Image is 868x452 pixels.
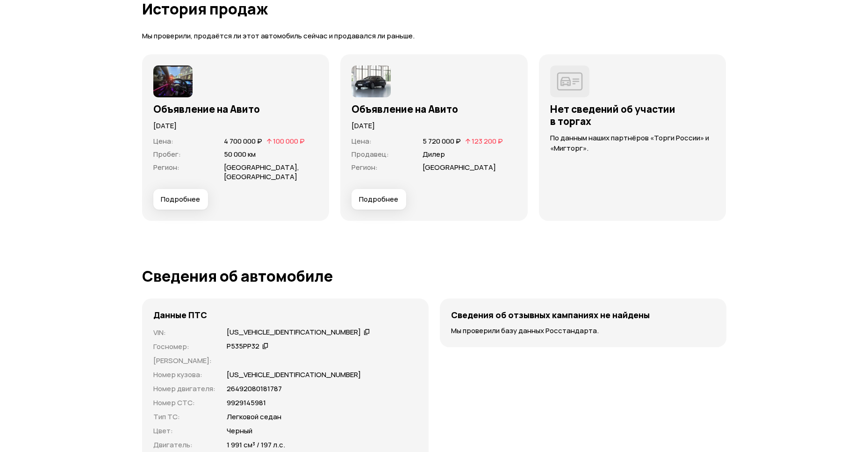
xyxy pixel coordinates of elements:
[153,103,318,115] h3: Объявление на Авито
[161,195,200,204] span: Подробнее
[352,189,406,210] button: Подробнее
[227,384,282,394] p: 26492080181787
[359,195,398,204] span: Подробнее
[352,121,516,131] p: [DATE]
[224,162,299,182] span: [GEOGRAPHIC_DATA], [GEOGRAPHIC_DATA]
[273,136,305,146] span: 100 000 ₽
[153,384,215,394] p: Номер двигателя :
[142,31,726,41] p: Мы проверили, продаётся ли этот автомобиль сейчас и продавался ли раньше.
[352,149,389,159] span: Продавец :
[153,136,173,146] span: Цена :
[224,149,256,159] span: 50 000 км
[227,440,285,450] p: 1 991 см³ / 197 л.с.
[227,328,361,337] div: [US_VEHICLE_IDENTIFICATION_NUMBER]
[224,136,262,146] span: 4 700 000 ₽
[352,136,372,146] span: Цена :
[153,162,179,172] span: Регион :
[227,370,361,380] p: [US_VEHICLE_IDENTIFICATION_NUMBER]
[423,162,496,172] span: [GEOGRAPHIC_DATA]
[550,103,715,127] h3: Нет сведений об участии в торгах
[352,162,378,172] span: Регион :
[153,328,215,338] p: VIN :
[423,149,445,159] span: Дилер
[153,342,215,352] p: Госномер :
[227,412,281,422] p: Легковой седан
[153,412,215,422] p: Тип ТС :
[142,0,726,17] h1: История продаж
[153,149,181,159] span: Пробег :
[153,189,208,210] button: Подробнее
[153,356,215,366] p: [PERSON_NAME] :
[451,326,715,336] p: Мы проверили базу данных Росстандарта.
[423,136,461,146] span: 5 720 000 ₽
[472,136,503,146] span: 123 200 ₽
[153,398,215,408] p: Номер СТС :
[451,310,650,320] h4: Сведения об отзывных кампаниях не найдены
[352,103,516,115] h3: Объявление на Авито
[227,426,252,436] p: Черный
[153,370,215,380] p: Номер кузова :
[227,398,266,408] p: 9929145981
[153,440,215,450] p: Двигатель :
[153,121,318,131] p: [DATE]
[227,342,259,351] div: Р535РР32
[550,133,715,153] p: По данным наших партнёров «Торги России» и «Мигторг».
[153,310,207,320] h4: Данные ПТС
[142,268,726,284] h1: Сведения об автомобиле
[153,426,215,436] p: Цвет :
